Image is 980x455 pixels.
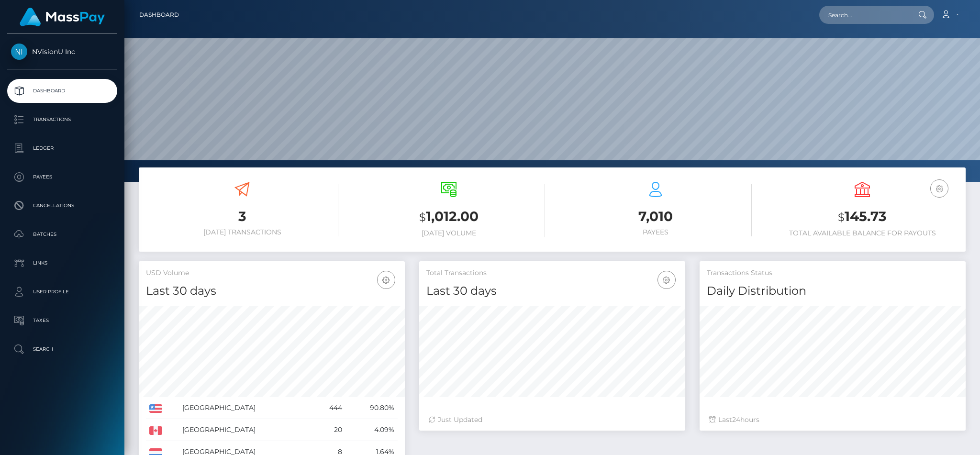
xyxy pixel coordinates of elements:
h6: Total Available Balance for Payouts [766,229,958,237]
img: NVisionU Inc [11,44,27,60]
td: 444 [312,397,345,419]
span: NVisionU Inc [7,47,117,56]
td: [GEOGRAPHIC_DATA] [179,419,313,441]
h3: 3 [146,207,338,226]
p: Links [11,256,113,270]
p: Payees [11,170,113,184]
h4: Last 30 days [426,283,678,300]
a: Links [7,251,117,275]
a: Search [7,337,117,361]
p: Search [11,342,113,356]
a: User Profile [7,280,117,304]
h5: USD Volume [146,268,398,278]
a: Transactions [7,108,117,132]
h5: Total Transactions [426,268,678,278]
div: Last hours [709,415,956,425]
a: Ledger [7,136,117,160]
p: Cancellations [11,199,113,213]
td: [GEOGRAPHIC_DATA] [179,397,313,419]
small: $ [838,211,845,224]
p: Dashboard [11,84,113,98]
input: Search... [819,6,909,24]
h4: Last 30 days [146,283,398,300]
h6: [DATE] Volume [353,229,545,237]
p: User Profile [11,285,113,299]
h3: 7,010 [559,207,752,226]
img: US.png [149,404,162,413]
img: MassPay Logo [20,8,105,26]
p: Taxes [11,313,113,328]
p: Batches [11,227,113,242]
small: $ [419,211,426,224]
a: Payees [7,165,117,189]
td: 20 [312,419,345,441]
td: 4.09% [345,419,398,441]
a: Dashboard [7,79,117,103]
h4: Daily Distribution [707,283,958,300]
a: Taxes [7,309,117,333]
h3: 145.73 [766,207,958,227]
h6: [DATE] Transactions [146,228,338,236]
div: Just Updated [429,415,676,425]
h3: 1,012.00 [353,207,545,227]
h6: Payees [559,228,752,236]
a: Dashboard [139,5,179,25]
a: Cancellations [7,194,117,218]
span: 24 [732,415,740,424]
p: Transactions [11,112,113,127]
td: 90.80% [345,397,398,419]
a: Batches [7,222,117,246]
img: CA.png [149,426,162,435]
h5: Transactions Status [707,268,958,278]
p: Ledger [11,141,113,155]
